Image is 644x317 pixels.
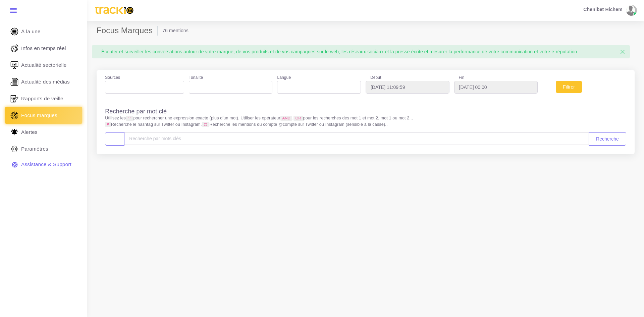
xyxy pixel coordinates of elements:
[105,115,626,127] p: Utilisez les pour rechercher une expression exacte (plus d’un mot). Utiliser les opérateur , pour...
[21,128,38,136] span: Alertes
[21,78,70,86] span: Actualité des médias
[454,81,538,94] input: YYYY-MM-DD
[5,90,82,107] a: Rapports de veille
[21,28,41,35] span: À la une
[5,57,82,73] a: Actualité sectorielle
[277,74,291,81] label: Langue
[126,116,133,121] code: “ ”
[124,132,589,145] input: Amount
[92,4,137,17] img: trackio.svg
[105,122,111,127] code: #
[5,23,82,40] a: À la une
[105,74,120,81] label: Sources
[454,74,538,81] label: Fin
[21,112,57,119] span: Focus marques
[97,26,158,36] h2: Focus Marques
[9,144,19,154] img: parametre.svg
[9,110,19,120] img: focus-marques.svg
[5,107,82,124] a: Focus marques
[202,122,210,127] code: @
[5,124,82,141] a: Alertes
[21,61,67,69] span: Actualité sectorielle
[21,145,48,153] span: Paramètres
[9,94,19,104] img: rapport_1.svg
[615,45,630,59] button: Close
[9,27,19,37] img: home.svg
[293,116,303,121] code: OR
[9,127,19,137] img: Alerte.svg
[5,40,82,57] a: Infos en temps réel
[21,95,63,102] span: Rapports de veille
[583,7,622,12] span: Chenibet Hichem
[162,27,189,34] li: 76 mentions
[189,74,203,81] label: Tonalité
[280,116,292,121] code: AND
[580,5,639,16] a: Chenibet Hichem avatar
[5,141,82,157] a: Paramètres
[5,73,82,90] a: Actualité des médias
[9,43,19,53] img: revue-live.svg
[620,47,625,57] span: ×
[589,132,626,146] button: Recherche
[9,77,19,87] img: revue-editorielle.svg
[366,74,449,81] label: Début
[366,81,449,94] input: YYYY-MM-DD
[9,60,19,70] img: revue-sectorielle.svg
[105,108,167,115] h4: Recherche par mot clé
[556,81,582,93] button: Filtrer
[21,45,66,52] span: Infos en temps réel
[97,45,625,58] div: Écouter et surveiller les conversations autour de votre marque, de vos produits et de vos campagn...
[626,5,635,16] img: avatar
[21,161,71,168] span: Assistance & Support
